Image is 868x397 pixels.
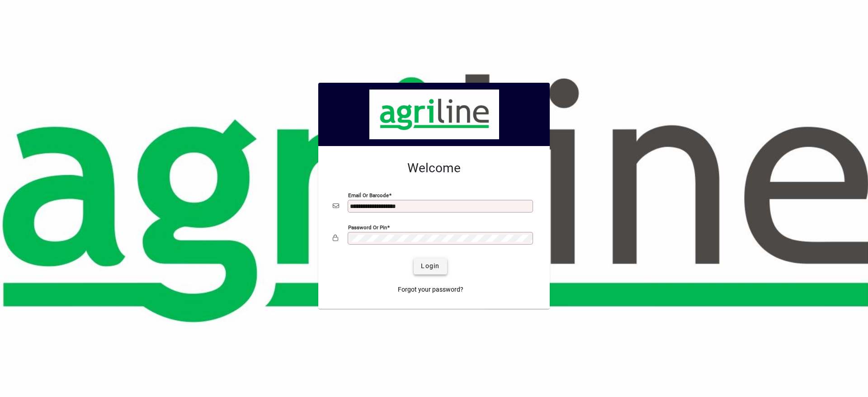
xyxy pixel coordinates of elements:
mat-label: Password or Pin [348,224,387,230]
span: Forgot your password? [398,285,463,294]
span: Login [421,261,439,271]
h2: Welcome [333,161,535,176]
button: Login [414,258,447,274]
a: Forgot your password? [394,282,467,298]
mat-label: Email or Barcode [348,192,389,198]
